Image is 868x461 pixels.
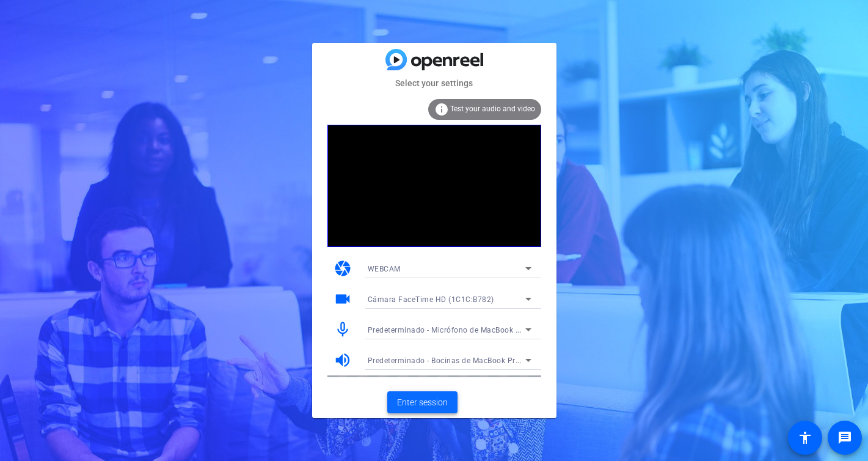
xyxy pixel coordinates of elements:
[434,102,449,117] mat-icon: info
[387,391,458,413] button: Enter session
[368,295,494,304] span: Cámara FaceTime HD (1C1C:B782)
[798,430,812,445] mat-icon: accessibility
[334,320,352,339] mat-icon: mic_none
[334,259,352,278] mat-icon: camera
[368,355,553,365] span: Predeterminado - Bocinas de MacBook Pro (Built-in)
[837,430,852,445] mat-icon: message
[312,76,556,90] mat-card-subtitle: Select your settings
[385,49,483,70] img: blue-gradient.svg
[334,290,352,308] mat-icon: videocam
[397,396,448,409] span: Enter session
[334,351,352,369] mat-icon: volume_up
[450,105,535,113] span: Test your audio and video
[368,325,561,334] span: Predeterminado - Micrófono de MacBook Pro (Built-in)
[368,265,401,273] span: WEBCAM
